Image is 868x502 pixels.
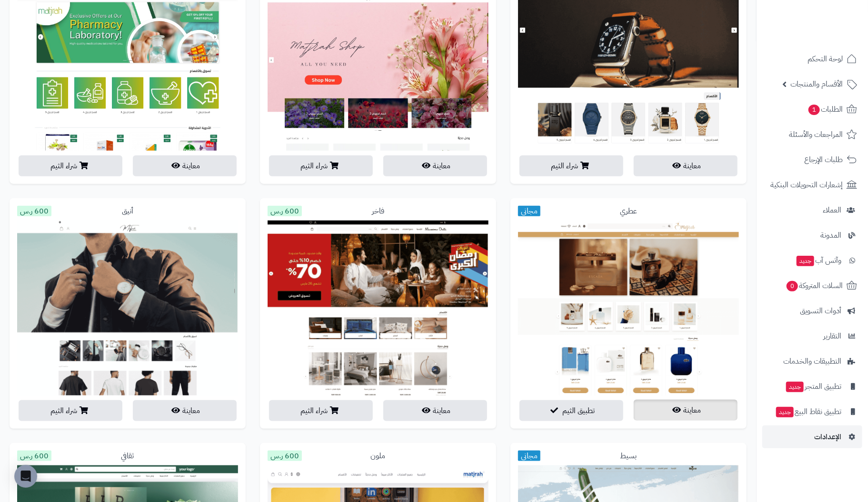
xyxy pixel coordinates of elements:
[383,400,487,421] button: معاينة
[269,155,373,176] button: شراء الثيم
[775,405,841,418] span: تطبيق نقاط البيع
[17,451,238,462] div: ثقافي
[808,103,843,116] span: الطلبات
[800,304,841,318] span: أدوات التسويق
[762,375,862,398] a: تطبيق المتجرجديد
[133,400,237,421] button: معاينة
[562,405,595,416] span: تطبيق الثيم
[783,355,841,368] span: التطبيقات والخدمات
[519,155,623,176] button: شراء الثيم
[383,155,487,176] button: معاينة
[823,203,841,217] span: العملاء
[269,400,373,421] button: شراء الثيم
[17,451,51,461] span: 600 ر.س
[803,12,859,32] img: logo-2.png
[804,153,843,166] span: طلبات الإرجاع
[820,229,841,242] span: المدونة
[786,280,798,292] span: 0
[797,256,814,266] span: جديد
[634,155,738,176] button: معاينة
[762,249,862,272] a: وآتس آبجديد
[790,77,843,91] span: الأقسام والمنتجات
[762,425,862,448] a: الإعدادات
[19,155,122,176] button: شراء الثيم
[17,206,238,217] div: أنيق
[776,407,794,417] span: جديد
[762,48,862,70] a: لوحة التحكم
[14,465,37,488] div: Open Intercom Messenger
[814,430,841,444] span: الإعدادات
[762,400,862,423] a: تطبيق نقاط البيعجديد
[823,329,841,343] span: التقارير
[518,206,739,217] div: عطري
[785,380,841,393] span: تطبيق المتجر
[762,224,862,247] a: المدونة
[770,178,843,192] span: إشعارات التحويلات البنكية
[762,123,862,146] a: المراجعات والأسئلة
[762,325,862,348] a: التقارير
[786,382,804,392] span: جديد
[268,451,489,462] div: ملون
[268,206,489,217] div: فاخر
[808,104,820,116] span: 1
[762,98,862,121] a: الطلبات1
[268,451,302,461] span: 600 ر.س
[808,52,843,66] span: لوحة التحكم
[268,206,302,216] span: 600 ر.س
[786,279,843,292] span: السلات المتروكة
[634,400,738,421] button: معاينة
[762,299,862,322] a: أدوات التسويق
[519,400,623,421] button: تطبيق الثيم
[518,206,540,216] span: مجاني
[762,350,862,373] a: التطبيقات والخدمات
[762,148,862,171] a: طلبات الإرجاع
[133,155,237,176] button: معاينة
[762,174,862,196] a: إشعارات التحويلات البنكية
[762,274,862,297] a: السلات المتروكة0
[518,451,540,461] span: مجاني
[19,400,122,421] button: شراء الثيم
[789,128,843,141] span: المراجعات والأسئلة
[518,451,739,462] div: بسيط
[17,206,51,216] span: 600 ر.س
[796,254,841,267] span: وآتس آب
[762,199,862,222] a: العملاء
